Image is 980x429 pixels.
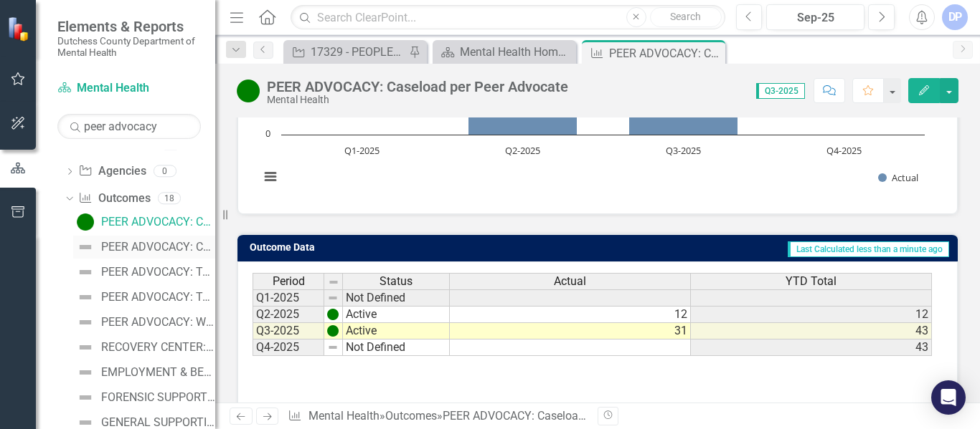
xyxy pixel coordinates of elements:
[505,144,540,157] text: Q2-2025
[101,241,215,254] div: PEER ADVOCACY: Current staff vacancy rate (listed as %)
[670,11,701,22] span: Search
[460,43,573,61] div: Mental Health Home Page
[77,389,94,406] img: Not Defined
[159,138,182,150] div: 0
[343,289,450,307] td: Not Defined
[878,171,918,184] button: Show Actual
[57,18,201,35] span: Elements & Reports
[343,307,450,323] td: Active
[308,409,380,423] a: Mental Health
[73,211,215,233] a: PEER ADVOCACY: Caseload per Peer Advocate
[73,311,215,334] a: PEER ADVOCACY: Wait time from initial call to peer contact
[73,361,215,384] a: EMPLOYMENT & BENEFITS: Clients will achieve one self-assessed Peer Advocacy and Support Goal per ...
[267,95,568,105] div: Mental Health
[73,286,215,309] a: PEER ADVOCACY: Total Unduplicated clients in time period
[101,216,215,228] div: PEER ADVOCACY: Caseload per Peer Advocate
[57,35,201,59] small: Dutchess County Department of Mental Health
[73,261,215,284] a: PEER ADVOCACY: Total number of Peer Advocates
[77,364,94,381] img: Not Defined
[287,43,405,61] a: 17329 - PEOPLE: PROJECTS TO EMPOWER AND ORGANIZE THE PSYCHIATRICALLY LABELED, INC. - LEAD
[756,83,805,99] span: Q3-2025
[788,241,949,257] span: Last Calculated less than a minute ago
[786,275,837,288] span: YTD Total
[77,289,94,306] img: Not Defined
[101,341,215,354] div: RECOVERY CENTER: Clients will achieve one self-assessed Peer Advocacy and Support Goal per quarter.
[691,323,932,339] td: 43
[327,309,339,320] img: vxUKiH+t4DB4Dlbf9nNoqvUz9g3YKO8hfrLxWcNDrLJ4jvweb+hBW2lgkewAAAABJRU5ErkJggg==
[931,380,966,415] div: Open Intercom Messenger
[77,314,94,331] img: Not Defined
[101,391,215,404] div: FORENSIC SUPPORTIVE HOUSING: Clients will achieve one self-assessed Peer Advocacy and Support Goa...
[77,264,94,281] img: Not Defined
[443,409,679,423] div: PEER ADVOCACY: Caseload per Peer Advocate
[327,342,339,353] img: 8DAGhfEEPCf229AAAAAElFTkSuQmCC
[78,163,146,180] a: Agencies
[691,307,932,323] td: 12
[691,339,932,356] td: 43
[57,114,201,139] input: Search Below...
[327,292,339,304] img: 8DAGhfEEPCf229AAAAAElFTkSuQmCC
[343,339,450,356] td: Not Defined
[436,43,573,61] a: Mental Health Home Page
[77,213,94,231] img: Active
[101,366,215,379] div: EMPLOYMENT & BENEFITS: Clients will achieve one self-assessed Peer Advocacy and Support Goal per ...
[154,165,176,178] div: 0
[253,307,324,323] td: Q2-2025
[253,323,324,339] td: Q3-2025
[328,276,339,288] img: 8DAGhfEEPCf229AAAAAElFTkSuQmCC
[826,144,862,157] text: Q4-2025
[666,144,701,157] text: Q3-2025
[73,336,215,359] a: RECOVERY CENTER: Clients will achieve one self-assessed Peer Advocacy and Support Goal per quarter.
[57,80,201,97] a: Mental Health
[650,7,722,27] button: Search
[450,323,691,339] td: 31
[77,238,94,256] img: Not Defined
[267,79,568,95] div: PEER ADVOCACY: Caseload per Peer Advocate
[344,144,380,157] text: Q1-2025
[291,5,725,30] input: Search ClearPoint...
[554,275,586,288] span: Actual
[73,386,215,409] a: FORENSIC SUPPORTIVE HOUSING: Clients will achieve one self-assessed Peer Advocacy and Support Goa...
[380,275,413,288] span: Status
[250,242,451,253] h3: Outcome Data
[450,307,691,323] td: 12
[73,236,215,259] a: PEER ADVOCACY: Current staff vacancy rate (listed as %)
[101,316,215,329] div: PEER ADVOCACY: Wait time from initial call to peer contact
[327,325,339,337] img: vxUKiH+t4DB4Dlbf9nNoqvUz9g3YKO8hfrLxWcNDrLJ4jvweb+hBW2lgkewAAAABJRU5ErkJggg==
[101,266,215,279] div: PEER ADVOCACY: Total number of Peer Advocates
[158,192,181,204] div: 18
[609,44,722,62] div: PEER ADVOCACY: Caseload per Peer Advocate
[77,339,94,356] img: Not Defined
[253,339,324,356] td: Q4-2025
[265,127,270,140] text: 0
[7,16,32,41] img: ClearPoint Strategy
[237,79,260,102] img: Active
[253,289,324,307] td: Q1-2025
[766,4,864,30] button: Sep-25
[260,167,281,187] button: View chart menu, Chart
[385,409,437,423] a: Outcomes
[311,43,405,61] div: 17329 - PEOPLE: PROJECTS TO EMPOWER AND ORGANIZE THE PSYCHIATRICALLY LABELED, INC. - LEAD
[101,416,215,429] div: GENERAL SUPPORTIVE HOUSING: Clients will achieve one self-assessed Peer Advocacy and Support Goal...
[771,9,859,26] div: Sep-25
[343,323,450,339] td: Active
[942,4,968,30] button: DP
[101,291,215,304] div: PEER ADVOCACY: Total Unduplicated clients in time period
[78,191,150,207] a: Outcomes
[288,408,587,425] div: » »
[273,275,305,288] span: Period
